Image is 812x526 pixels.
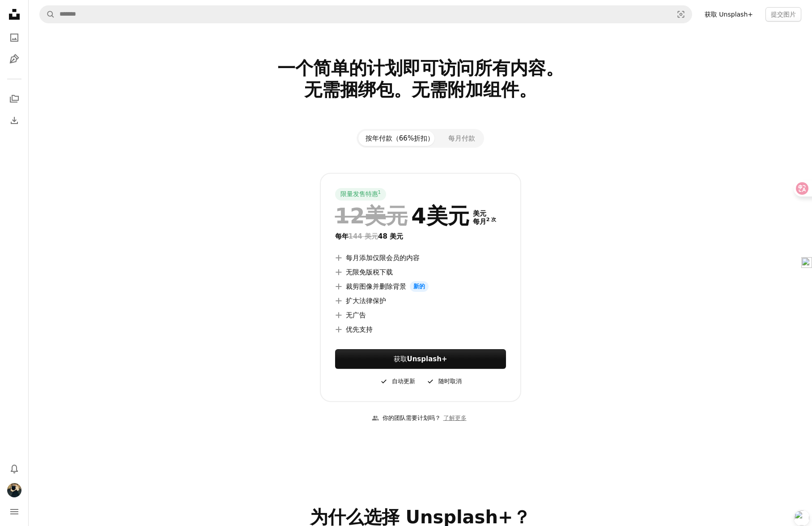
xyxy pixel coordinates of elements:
font: 无广告 [346,311,366,319]
font: 新的 [413,283,425,290]
font: 每月 [473,218,486,226]
font: 了解更多 [443,415,467,421]
font: 获取 [394,355,407,363]
font: 裁剪图像并删除背景 [346,282,406,291]
font: 1 [378,189,381,195]
font: 无限免版税下载 [346,268,393,276]
font: Unsplash+ [407,355,447,363]
font: 随时取消 [438,378,462,385]
font: 自动更新 [392,378,415,385]
a: 首页 — Unsplash [5,5,23,25]
a: 了解更多 [441,411,469,426]
a: 照片 [5,29,23,47]
form: 在网站上查找视觉效果 [39,5,692,23]
font: 扩大法律保护 [346,297,386,305]
a: 1 [376,190,383,199]
button: 在 Unsplash 上搜索 [40,6,55,23]
img: 用户谢建的头像 [7,483,21,497]
button: 视觉搜索 [670,6,692,23]
font: 无需捆绑包。无需附加组件。 [304,79,537,100]
a: 收藏 [5,90,23,108]
font: 每年 [335,232,349,240]
font: 你的团队需要计划吗？ [383,415,441,421]
button: 通知 [5,460,23,478]
a: 插图 [5,50,23,68]
font: 每月添加仅限会员的内容 [346,254,420,262]
font: 提交图片 [771,11,796,18]
font: 获取 Unsplash+ [705,11,753,18]
button: 菜单 [5,503,23,521]
font: 2 次 [486,217,497,222]
a: 下载历史记录 [5,111,23,129]
a: 获取 Unsplash+ [699,7,758,21]
font: 优先支持 [346,325,373,334]
a: 获取Unsplash+ [335,349,506,369]
font: 每月付款 [448,134,475,142]
font: 48 美元 [378,232,403,240]
a: 2 次 [485,218,498,226]
button: 提交图片 [765,7,801,21]
font: 4美元 [411,203,469,228]
button: 轮廓 [5,481,23,499]
font: 一个简单的计划即可访问所有内容。 [277,58,564,78]
font: 限量发售特惠 [340,190,378,197]
font: 美元 [473,210,486,218]
font: 12美元 [335,203,408,228]
font: 按年付款（66%折扣） [366,134,434,142]
font: 144 美元 [349,232,378,240]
